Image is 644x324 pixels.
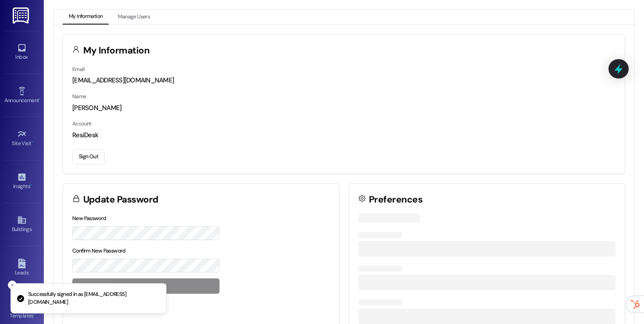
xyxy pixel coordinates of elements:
p: Successfully signed in as [EMAIL_ADDRESS][DOMAIN_NAME] [28,291,159,306]
h3: Preferences [369,195,422,204]
span: • [32,139,33,145]
button: Close toast [8,281,17,289]
div: ResiDesk [72,131,616,140]
h3: My Information [83,46,150,55]
button: Manage Users [112,10,156,25]
a: Buildings [4,213,39,236]
span: • [30,182,32,188]
label: Account [72,120,92,127]
a: Inbox [4,40,39,64]
img: ResiDesk Logo [13,7,31,24]
span: • [39,96,40,102]
h3: Update Password [83,195,159,204]
label: Email [72,66,85,73]
label: New Password [72,215,106,222]
a: Insights • [4,170,39,193]
button: Sign Out [72,149,105,164]
div: [EMAIL_ADDRESS][DOMAIN_NAME] [72,76,616,85]
a: Site Visit • [4,127,39,150]
div: [PERSON_NAME] [72,103,616,113]
a: Templates • [4,299,39,323]
label: Confirm New Password [72,247,126,254]
button: My Information [63,10,109,25]
a: Leads [4,256,39,280]
label: Name [72,93,86,100]
span: • [34,311,35,317]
